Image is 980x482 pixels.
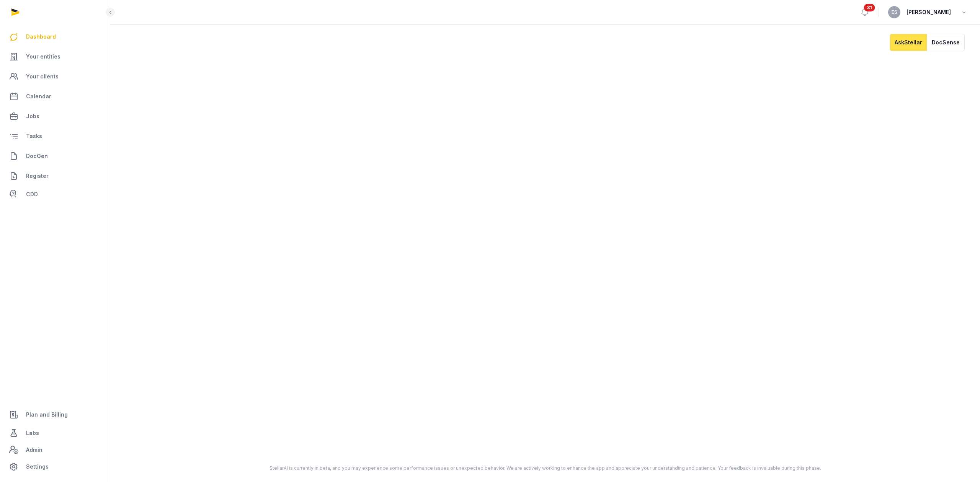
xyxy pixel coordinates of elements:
[26,52,60,61] span: Your entities
[6,47,104,66] a: Your entities
[927,34,965,51] button: DocSense
[26,171,49,181] span: Register
[6,187,104,202] a: CDD
[26,92,51,101] span: Calendar
[26,462,49,471] span: Settings
[197,465,893,471] div: StellarAI is currently in beta, and you may experience some performance issues or unexpected beha...
[6,127,104,145] a: Tasks
[26,112,39,121] span: Jobs
[26,410,68,419] span: Plan and Billing
[26,428,39,438] span: Labs
[6,28,104,46] a: Dashboard
[26,132,42,141] span: Tasks
[26,190,38,199] span: CDD
[6,405,104,424] a: Plan and Billing
[892,10,897,15] span: ES
[6,458,104,476] a: Settings
[6,167,104,185] a: Register
[6,442,104,458] a: Admin
[26,151,48,161] span: DocGen
[906,8,951,17] span: [PERSON_NAME]
[26,445,42,454] span: Admin
[26,72,59,81] span: Your clients
[26,32,56,41] span: Dashboard
[6,87,104,106] a: Calendar
[6,67,104,86] a: Your clients
[6,107,104,125] a: Jobs
[6,147,104,165] a: DocGen
[864,4,875,11] span: 31
[890,34,927,51] button: AskStellar
[6,424,104,442] a: Labs
[888,6,900,18] button: ES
